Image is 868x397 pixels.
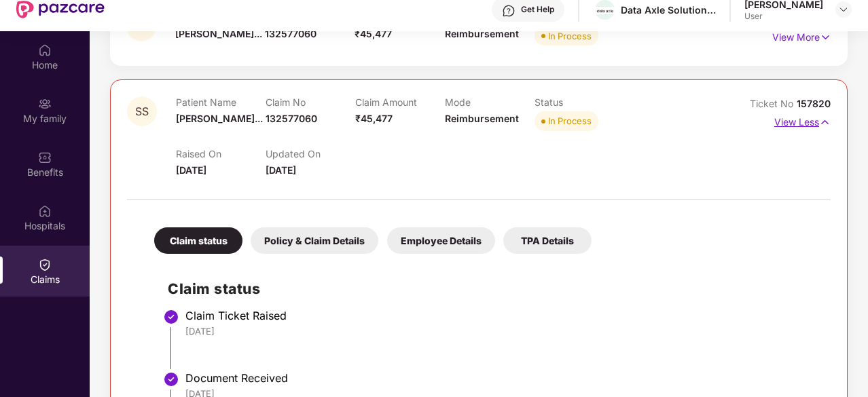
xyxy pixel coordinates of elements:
[38,151,52,164] img: svg+xml;base64,PHN2ZyBpZD0iQmVuZWZpdHMiIHhtbG5zPSJodHRwOi8vd3d3LnczLm9yZy8yMDAwL3N2ZyIgd2lkdGg9Ij...
[176,113,263,124] span: [PERSON_NAME]...
[595,7,615,14] img: WhatsApp%20Image%202022-10-27%20at%2012.58.27.jpeg
[355,113,393,124] span: ₹45,477
[163,309,179,325] img: svg+xml;base64,PHN2ZyBpZD0iU3RlcC1Eb25lLTMyeDMyIiB4bWxucz0iaHR0cDovL3d3dy53My5vcmcvMjAwMC9zdmciIH...
[185,371,817,385] div: Document Received
[176,164,206,176] span: [DATE]
[163,371,179,387] img: svg+xml;base64,PHN2ZyBpZD0iU3RlcC1Eb25lLTMyeDMyIiB4bWxucz0iaHR0cDovL3d3dy53My5vcmcvMjAwMC9zdmciIH...
[797,98,831,109] span: 157820
[548,29,592,43] div: In Process
[387,227,495,254] div: Employee Details
[185,309,817,322] div: Claim Ticket Raised
[176,148,266,159] p: Raised On
[355,96,445,108] p: Claim Amount
[154,227,242,254] div: Claim status
[38,204,52,218] img: svg+xml;base64,PHN2ZyBpZD0iSG9zcGl0YWxzIiB4bWxucz0iaHR0cDovL3d3dy53My5vcmcvMjAwMC9zdmciIHdpZHRoPS...
[251,227,378,254] div: Policy & Claim Details
[772,26,831,45] p: View More
[502,4,516,18] img: svg+xml;base64,PHN2ZyBpZD0iSGVscC0zMngzMiIgeG1sbnM9Imh0dHA6Ly93d3cudzMub3JnLzIwMDAvc3ZnIiB3aWR0aD...
[16,1,105,18] img: New Pazcare Logo
[266,113,317,124] span: 132577060
[445,113,519,124] span: Reimbursement
[266,148,355,159] p: Updated On
[266,164,296,176] span: [DATE]
[355,28,392,39] span: ₹45,477
[548,114,592,128] div: In Process
[445,28,519,39] span: Reimbursement
[621,3,716,16] div: Data Axle Solutions Private Limited
[176,96,266,108] p: Patient Name
[38,97,52,111] img: svg+xml;base64,PHN2ZyB3aWR0aD0iMjAiIGhlaWdodD0iMjAiIHZpZXdCb3g9IjAgMCAyMCAyMCIgZmlsbD0ibm9uZSIgeG...
[820,30,831,45] img: svg+xml;base64,PHN2ZyB4bWxucz0iaHR0cDovL3d3dy53My5vcmcvMjAwMC9zdmciIHdpZHRoPSIxNyIgaGVpZ2h0PSIxNy...
[744,11,823,22] div: User
[503,227,592,254] div: TPA Details
[838,4,849,15] img: svg+xml;base64,PHN2ZyBpZD0iRHJvcGRvd24tMzJ4MzIiIHhtbG5zPSJodHRwOi8vd3d3LnczLm9yZy8yMDAwL3N2ZyIgd2...
[168,278,817,300] h2: Claim status
[175,28,262,39] span: [PERSON_NAME]...
[535,96,624,108] p: Status
[819,115,831,130] img: svg+xml;base64,PHN2ZyB4bWxucz0iaHR0cDovL3d3dy53My5vcmcvMjAwMC9zdmciIHdpZHRoPSIxNyIgaGVpZ2h0PSIxNy...
[774,111,831,130] p: View Less
[185,325,817,337] div: [DATE]
[445,96,535,108] p: Mode
[750,98,797,109] span: Ticket No
[135,106,149,117] span: SS
[265,28,317,39] span: 132577060
[521,4,554,15] div: Get Help
[134,21,148,33] span: SS
[38,43,52,57] img: svg+xml;base64,PHN2ZyBpZD0iSG9tZSIgeG1sbnM9Imh0dHA6Ly93d3cudzMub3JnLzIwMDAvc3ZnIiB3aWR0aD0iMjAiIG...
[38,258,52,271] img: svg+xml;base64,PHN2ZyBpZD0iQ2xhaW0iIHhtbG5zPSJodHRwOi8vd3d3LnczLm9yZy8yMDAwL3N2ZyIgd2lkdGg9IjIwIi...
[266,96,355,108] p: Claim No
